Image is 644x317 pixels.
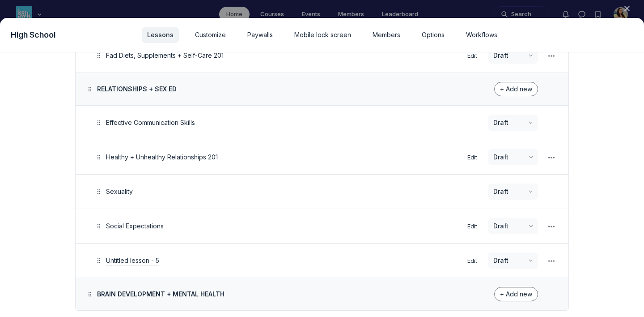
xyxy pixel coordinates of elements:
tr: Fad Diets, Supplements + Self-Care 201EditDraft [76,39,568,73]
span: Draft [493,187,508,196]
button: + Add new [494,287,538,301]
span: Fad Diets, Supplements + Self-Care 201 [106,51,224,59]
span: Members [373,30,400,39]
tr: Effective Communication SkillsDraft [76,106,568,140]
span: Mobile lock screen [294,30,351,39]
tr: Untitled lesson - 5EditDraft [76,244,568,278]
tr: Healthy + Unhealthy Relationships 201EditDraft [76,140,568,175]
button: Social Expectations [106,222,164,231]
button: Sexuality [106,187,133,197]
span: High School [11,29,55,41]
button: Edit [464,50,481,62]
button: Draft [488,149,538,165]
span: + Add new [500,85,532,93]
tr: Social ExpectationsEditDraft [76,209,568,244]
span: Draft [493,153,508,162]
button: Draft [488,47,538,64]
span: Sexuality [106,188,133,195]
span: Draft [493,118,508,127]
button: Fad Diets, Supplements + Self-Care 201 [106,51,224,60]
span: Customize [195,30,226,39]
tbody: BRAIN DEVELOPMENT + MENTAL HEALTH+ Add new [76,278,568,311]
button: Edit [464,220,481,232]
span: Effective Communication Skills [106,119,195,126]
button: + Add new [494,82,538,96]
tr: SexualityDraft [76,175,568,209]
span: Social Expectations [106,222,164,230]
span: Lessons [147,30,174,39]
button: BRAIN DEVELOPMENT + MENTAL HEALTH [97,290,225,299]
button: Draft [488,253,538,269]
span: Draft [493,51,508,60]
span: Draft [493,222,508,231]
button: Effective Communication Skills [106,118,195,128]
span: + Add new [500,290,532,298]
button: Healthy + Unhealthy Relationships 201 [106,153,218,162]
span: Paywalls [247,30,273,39]
tbody: RELATIONSHIPS + SEX ED+ Add newEffective Communication SkillsDraftHealthy + Unhealthy Relationshi... [76,73,568,278]
span: Workflows [466,30,497,39]
span: Draft [493,256,508,265]
button: Draft [488,184,538,200]
span: Untitled lesson - 5 [106,257,159,264]
button: Untitled lesson - 5 [106,256,159,266]
span: BRAIN DEVELOPMENT + MENTAL HEALTH [97,290,225,298]
span: Healthy + Unhealthy Relationships 201 [106,153,218,161]
button: Edit [464,255,481,267]
button: Draft [488,218,538,234]
button: Edit [464,151,481,163]
button: Draft [488,115,538,131]
span: RELATIONSHIPS + SEX ED [97,85,177,93]
span: Options [422,30,445,39]
button: RELATIONSHIPS + SEX ED [97,85,177,94]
